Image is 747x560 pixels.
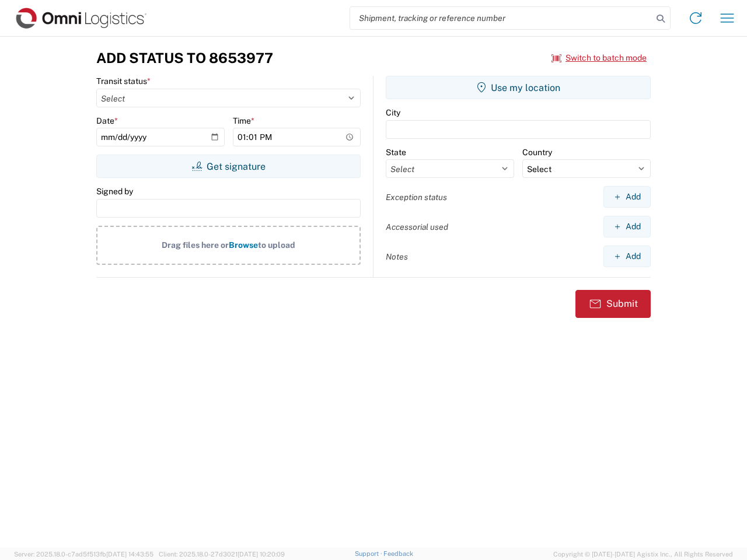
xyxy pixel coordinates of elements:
[96,155,361,178] button: Get signature
[162,240,229,250] span: Drag files here or
[96,116,118,126] label: Date
[522,147,552,157] label: Country
[238,551,285,558] span: [DATE] 10:20:09
[14,551,153,558] span: Server: 2025.18.0-c7ad5f513fb
[553,549,733,559] span: Copyright © [DATE]-[DATE] Agistix Inc., All Rights Reserved
[159,551,285,558] span: Client: 2025.18.0-27d3021
[96,186,133,197] label: Signed by
[575,290,651,318] button: Submit
[386,251,408,262] label: Notes
[386,107,400,118] label: City
[355,550,384,557] a: Support
[603,186,651,208] button: Add
[350,7,652,29] input: Shipment, tracking or reference number
[386,76,651,99] button: Use my location
[96,76,151,86] label: Transit status
[386,222,448,232] label: Accessorial used
[229,240,258,250] span: Browse
[258,240,295,250] span: to upload
[96,50,273,66] h3: Add Status to 8653977
[383,550,413,557] a: Feedback
[551,48,647,68] button: Switch to batch mode
[386,192,447,202] label: Exception status
[386,147,406,157] label: State
[603,246,651,267] button: Add
[233,116,254,126] label: Time
[106,551,153,558] span: [DATE] 14:43:55
[603,216,651,237] button: Add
